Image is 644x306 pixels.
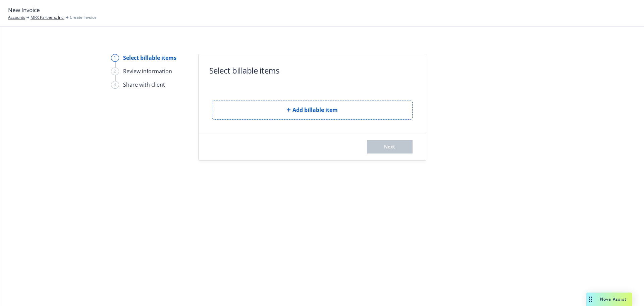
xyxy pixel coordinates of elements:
[212,100,413,120] button: Add billable item
[123,54,176,62] div: Select billable items
[586,293,595,306] div: Drag to move
[111,81,119,89] div: 3
[111,68,119,75] div: 2
[384,143,395,150] span: Next
[209,65,279,76] h1: Select billable items
[31,14,64,20] a: MRK Partners, Inc.
[123,81,165,89] div: Share with client
[292,106,338,114] span: Add billable item
[111,54,119,62] div: 1
[367,140,413,154] button: Next
[8,6,40,14] span: New Invoice
[123,67,172,75] div: Review information
[70,14,97,20] span: Create Invoice
[586,293,632,306] button: Nova Assist
[600,296,627,302] span: Nova Assist
[8,14,25,20] a: Accounts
